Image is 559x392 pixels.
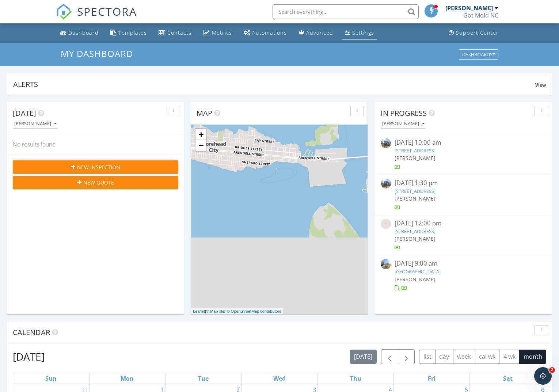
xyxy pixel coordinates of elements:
[459,49,498,60] button: Dashboards
[381,219,546,251] a: [DATE] 12:00 pm [STREET_ADDRESS] [PERSON_NAME]
[13,176,178,189] button: New Quote
[167,29,191,36] div: Contacts
[13,349,45,364] h2: [DATE]
[200,26,235,40] a: Metrics
[381,259,546,292] a: [DATE] 9:00 am [GEOGRAPHIC_DATA] [PERSON_NAME]
[381,349,398,364] button: Previous month
[475,350,500,364] button: cal wk
[296,26,336,40] a: Advanced
[535,82,546,88] span: View
[381,138,546,171] a: [DATE] 10:00 am [STREET_ADDRESS] [PERSON_NAME]
[77,163,120,171] span: New Inspection
[395,219,533,228] div: [DATE] 12:00 pm
[14,121,57,126] div: [PERSON_NAME]
[395,235,436,242] span: [PERSON_NAME]
[352,29,374,36] div: Settings
[272,373,287,384] a: Wednesday
[453,350,475,364] button: week
[13,160,178,174] button: New Inspection
[395,179,533,188] div: [DATE] 1:30 pm
[350,350,377,364] button: [DATE]
[395,188,436,194] a: [STREET_ADDRESS]
[206,309,226,313] a: © MapTiler
[398,349,415,364] button: Next month
[426,373,437,384] a: Friday
[156,26,194,40] a: Contacts
[273,4,419,19] input: Search everything...
[446,26,502,40] a: Support Center
[395,268,441,275] a: [GEOGRAPHIC_DATA]
[499,350,520,364] button: 4 wk
[44,373,58,384] a: Sunday
[395,195,436,202] span: [PERSON_NAME]
[381,219,391,229] img: streetview
[549,367,555,373] span: 2
[381,179,391,189] img: streetview
[193,309,205,313] a: Leaflet
[382,121,425,126] div: [PERSON_NAME]
[227,309,281,313] a: © OpenStreetMap contributors
[13,108,36,118] span: [DATE]
[395,155,436,161] span: [PERSON_NAME]
[381,108,427,118] span: In Progress
[241,26,290,40] a: Automations (Basic)
[119,373,135,384] a: Monday
[77,4,137,19] span: SPECTORA
[197,373,210,384] a: Tuesday
[395,228,436,235] a: [STREET_ADDRESS]
[252,29,287,36] div: Automations
[13,327,50,337] span: Calendar
[395,276,436,283] span: [PERSON_NAME]
[534,367,552,385] iframe: Intercom live chat
[349,373,363,384] a: Thursday
[195,140,206,151] a: Zoom out
[381,179,546,211] a: [DATE] 1:30 pm [STREET_ADDRESS] [PERSON_NAME]
[107,26,150,40] a: Templates
[381,259,391,269] img: streetview
[456,29,499,36] div: Support Center
[463,12,498,19] div: Got Mold NC
[445,4,493,12] div: [PERSON_NAME]
[197,108,212,118] span: Map
[191,308,283,315] div: |
[195,129,206,140] a: Zoom in
[7,134,184,154] div: No results found
[462,52,495,57] div: Dashboards
[381,119,426,129] button: [PERSON_NAME]
[13,119,58,129] button: [PERSON_NAME]
[83,179,114,186] span: New Quote
[502,373,514,384] a: Saturday
[56,4,72,20] img: The Best Home Inspection Software - Spectora
[395,147,436,154] a: [STREET_ADDRESS]
[381,138,391,148] img: streetview
[342,26,377,40] a: Settings
[306,29,333,36] div: Advanced
[61,47,133,60] span: My Dashboard
[419,350,436,364] button: list
[212,29,232,36] div: Metrics
[519,350,546,364] button: month
[56,10,137,25] a: SPECTORA
[118,29,147,36] div: Templates
[68,29,99,36] div: Dashboard
[435,350,453,364] button: day
[395,259,533,268] div: [DATE] 9:00 am
[13,79,535,89] div: Alerts
[395,138,533,147] div: [DATE] 10:00 am
[57,26,102,40] a: Dashboard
